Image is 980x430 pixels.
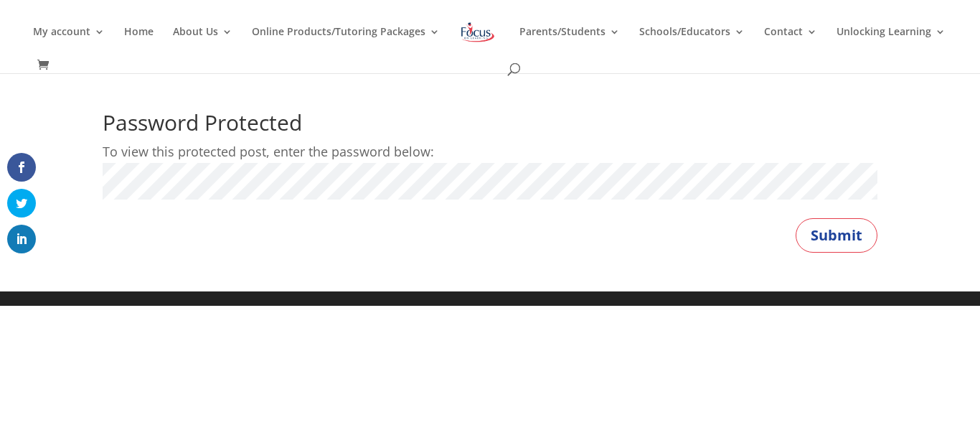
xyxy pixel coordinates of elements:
a: Online Products/Tutoring Packages [252,27,440,60]
a: My account [33,27,105,60]
a: Parents/Students [519,27,620,60]
a: Contact [764,27,817,60]
a: Unlocking Learning [837,27,946,60]
a: Home [124,27,154,60]
img: Focus on Learning [459,19,496,45]
button: Submit [796,218,877,253]
a: About Us [173,27,232,60]
a: Schools/Educators [639,27,745,60]
p: To view this protected post, enter the password below: [103,141,877,163]
h1: Password Protected [103,112,877,141]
